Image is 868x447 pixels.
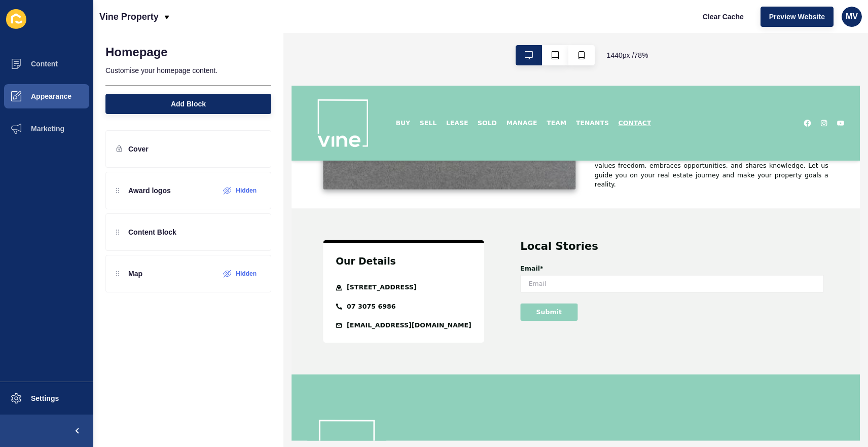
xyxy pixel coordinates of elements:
a: instagram [679,44,689,53]
p: Cover [128,144,149,154]
a: SOLD [233,43,270,53]
button: Add Block [105,94,271,114]
p: Customise your homepage content. [105,59,271,82]
h3: Our Details [57,218,134,233]
button: Submit [294,280,368,302]
label: Hidden [236,270,257,278]
a: BUY [128,43,159,53]
span: MV [846,12,858,22]
button: Preview Website [761,7,834,27]
label: Hidden [236,187,257,195]
span: Add Block [171,99,206,109]
a: LEASE [193,43,233,53]
h2: Local Stories [294,198,683,215]
a: TEAM [321,43,359,53]
p: Vine Property [99,4,159,29]
span: Preview Website [769,12,825,22]
h1: Homepage [105,45,168,59]
a: MANAGE [270,43,321,53]
p: Map [128,269,142,279]
span: Clear Cache [703,12,744,22]
input: Email [294,243,683,266]
a: SELL [159,43,193,53]
p: Award logos [128,185,171,196]
a: 07 3075 6986 [71,279,134,289]
p: [STREET_ADDRESS] [71,254,161,265]
span: 1440 px / 78 % [607,50,648,60]
a: youtube [701,44,710,53]
button: Clear Cache [694,7,752,27]
label: Email* [294,229,683,241]
img: logo [20,3,112,94]
a: TENANTS [359,43,414,53]
a: facebook [658,44,667,53]
a: CONTACT [414,43,462,53]
p: Content Block [128,227,176,237]
a: [EMAIL_ADDRESS][DOMAIN_NAME] [71,303,231,313]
